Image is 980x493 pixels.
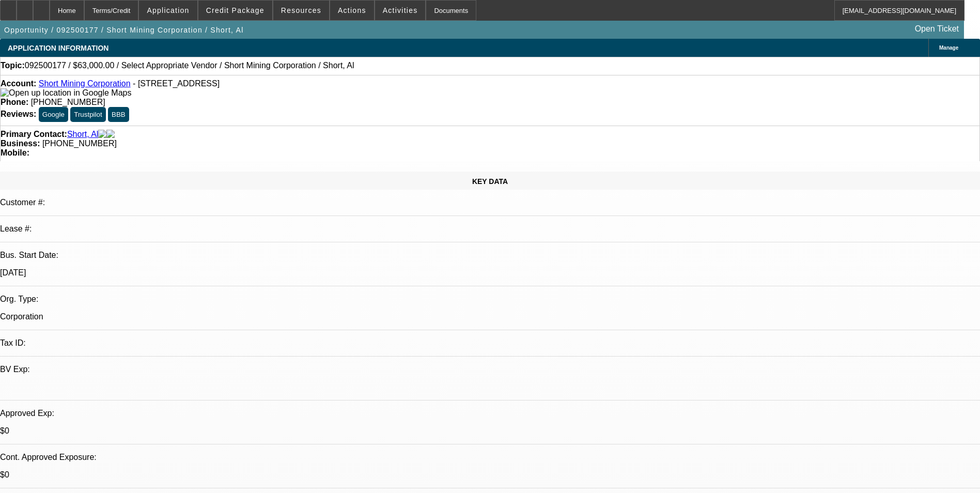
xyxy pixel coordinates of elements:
[108,107,129,122] button: BBB
[939,45,958,51] span: Manage
[42,139,117,148] span: [PHONE_NUMBER]
[1,98,28,106] strong: Phone:
[383,6,418,14] span: Activities
[98,130,106,139] img: facebook-icon.png
[133,79,220,88] span: - [STREET_ADDRESS]
[39,107,68,122] button: Google
[106,130,115,139] img: linkedin-icon.png
[911,20,963,38] a: Open Ticket
[1,79,36,88] strong: Account:
[1,130,67,139] strong: Primary Contact:
[1,110,36,118] strong: Reviews:
[273,1,329,20] button: Resources
[375,1,426,20] button: Activities
[1,88,131,97] a: View Google Maps
[338,6,366,14] span: Actions
[1,88,131,98] img: Open up location in Google Maps
[330,1,374,20] button: Actions
[198,1,272,20] button: Credit Package
[8,44,108,52] span: APPLICATION INFORMATION
[4,26,244,34] span: Opportunity / 092500177 / Short Mining Corporation / Short, Al
[206,6,265,14] span: Credit Package
[1,148,29,157] strong: Mobile:
[139,1,197,20] button: Application
[281,6,321,14] span: Resources
[147,6,189,14] span: Application
[39,79,131,88] a: Short Mining Corporation
[31,98,105,106] span: [PHONE_NUMBER]
[1,139,40,148] strong: Business:
[472,177,508,186] span: KEY DATA
[67,130,98,139] a: Short, Al
[25,61,354,70] span: 092500177 / $63,000.00 / Select Appropriate Vendor / Short Mining Corporation / Short, Al
[70,107,105,122] button: Trustpilot
[1,61,25,70] strong: Topic:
